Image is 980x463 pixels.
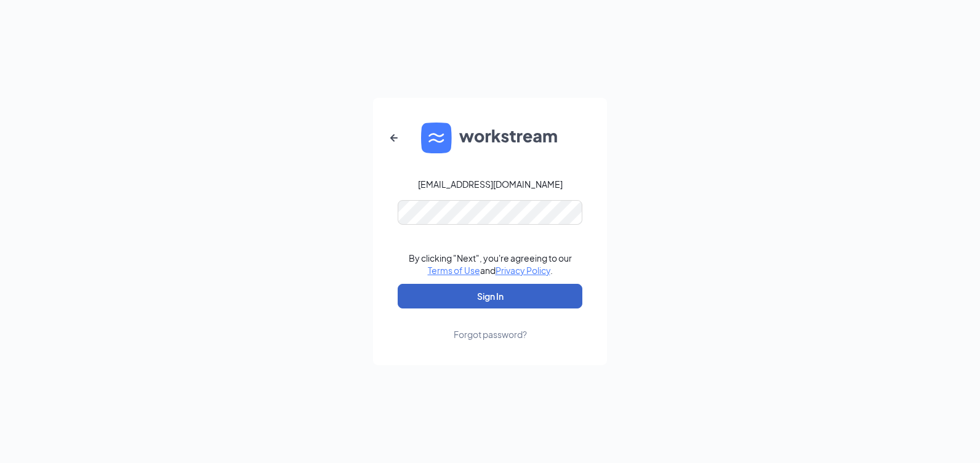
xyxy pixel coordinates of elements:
[428,265,480,276] a: Terms of Use
[379,123,409,153] button: ArrowLeftNew
[387,131,401,145] svg: ArrowLeftNew
[418,178,563,190] div: [EMAIL_ADDRESS][DOMAIN_NAME]
[454,328,527,340] div: Forgot password?
[454,308,527,340] a: Forgot password?
[421,123,559,153] img: WS logo and Workstream text
[398,284,582,308] button: Sign In
[409,252,572,276] div: By clicking "Next", you're agreeing to our and .
[496,265,550,276] a: Privacy Policy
